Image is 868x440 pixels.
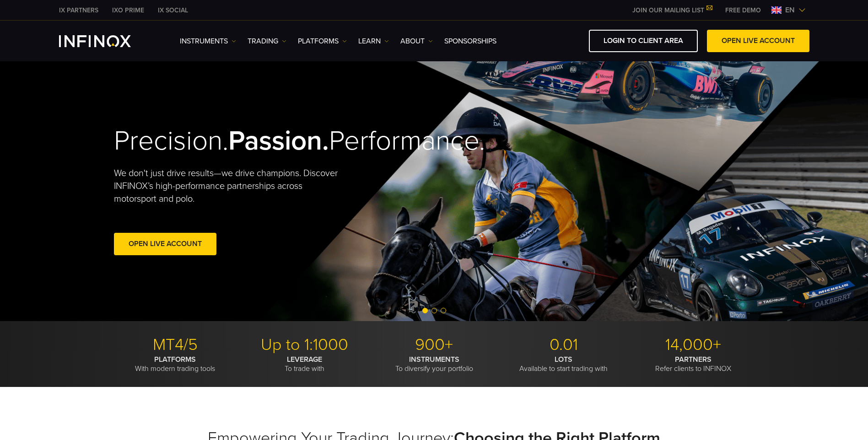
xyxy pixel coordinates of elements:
[243,355,366,373] p: To trade with
[151,5,195,15] a: INFINOX
[105,5,151,15] a: INFINOX
[502,355,625,373] p: Available to start trading with
[114,124,402,158] h2: Precision. Performance.
[52,5,105,15] a: INFINOX
[444,36,496,47] a: SPONSORSHIPS
[675,355,712,364] strong: PARTNERS
[180,36,236,47] a: Instruments
[373,335,496,355] p: 900+
[431,308,437,313] span: Go to slide 2
[400,36,433,47] a: ABOUT
[632,335,755,355] p: 14,000+
[632,355,755,373] p: Refer clients to INFINOX
[59,35,152,47] a: INFINOX Logo
[228,124,329,157] strong: Passion.
[243,335,366,355] p: Up to 1:1000
[707,30,809,52] a: OPEN LIVE ACCOUNT
[248,36,286,47] a: TRADING
[358,36,389,47] a: Learn
[287,355,322,364] strong: LEVERAGE
[782,5,798,16] span: en
[114,167,345,205] p: We don't just drive results—we drive champions. Discover INFINOX’s high-performance partnerships ...
[114,335,237,355] p: MT4/5
[409,355,459,364] strong: INSTRUMENTS
[555,355,572,364] strong: LOTS
[718,5,768,15] a: INFINOX MENU
[154,355,196,364] strong: PLATFORMS
[422,308,428,313] span: Go to slide 1
[114,233,216,255] a: Open Live Account
[502,335,625,355] p: 0.01
[589,30,698,52] a: LOGIN TO CLIENT AREA
[114,355,237,373] p: With modern trading tools
[441,308,446,313] span: Go to slide 3
[298,36,347,47] a: PLATFORMS
[373,355,496,373] p: To diversify your portfolio
[625,6,718,14] a: JOIN OUR MAILING LIST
